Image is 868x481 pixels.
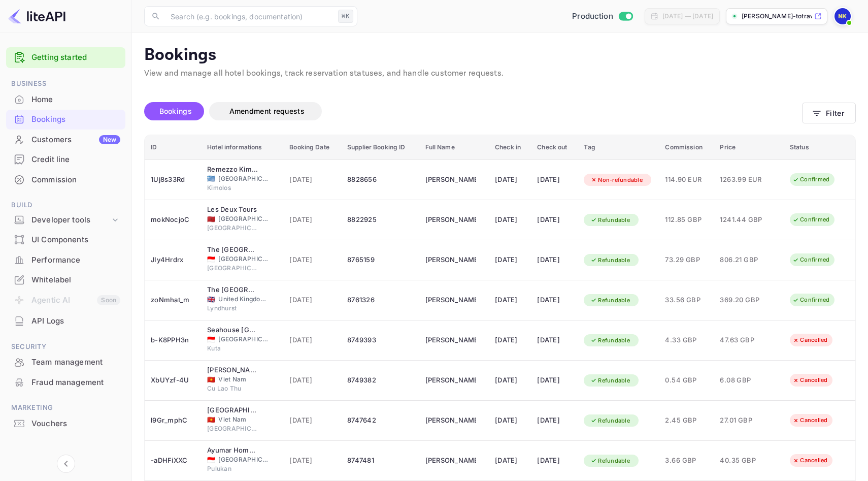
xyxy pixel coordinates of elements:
[6,414,125,434] div: Vouchers
[145,135,201,160] th: ID
[289,214,335,226] span: [DATE]
[495,332,525,348] div: [DATE]
[218,174,269,183] span: [GEOGRAPHIC_DATA]
[584,334,637,347] div: Refundable
[218,335,269,344] span: [GEOGRAPHIC_DATA]
[495,453,525,469] div: [DATE]
[6,373,125,393] div: Fraud management
[6,341,125,352] span: Security
[31,377,120,389] div: Fraud management
[144,102,802,120] div: account-settings tabs
[338,10,353,23] div: ⌘K
[31,418,120,430] div: Vouchers
[786,294,836,306] div: Confirmed
[151,292,195,308] div: zoNmhat_m
[164,6,334,26] input: Search (e.g. bookings, documentation)
[207,205,258,215] div: Les Deux Tours
[584,294,637,307] div: Refundable
[6,170,125,189] a: Commission
[6,90,125,109] a: Home
[289,455,335,466] span: [DATE]
[218,455,269,464] span: [GEOGRAPHIC_DATA]
[347,372,413,389] div: 8749382
[495,412,525,429] div: [DATE]
[786,334,834,346] div: Cancelled
[720,254,771,266] span: 806.21 GBP
[31,114,120,125] div: Bookings
[6,110,125,130] div: Bookings
[665,174,708,185] span: 114.90 EUR
[151,453,195,469] div: -aDHFiXXC
[347,292,413,308] div: 8761326
[419,135,489,160] th: Full Name
[31,134,120,146] div: Customers
[283,135,341,160] th: Booking Date
[425,453,476,469] div: Arjun Rao
[489,135,531,160] th: Check in
[665,254,708,266] span: 73.29 GBP
[6,170,125,190] div: Commission
[784,135,855,160] th: Status
[218,415,269,424] span: Viet Nam
[289,254,335,266] span: [DATE]
[289,295,335,306] span: [DATE]
[425,292,476,308] div: Steph Evans
[6,200,125,211] span: Build
[207,216,215,222] span: Morocco
[207,457,215,463] span: Indonesia
[207,183,258,193] span: Kimolos
[6,130,125,150] div: CustomersNew
[207,416,215,423] span: Viet Nam
[207,175,215,182] span: Greece
[6,311,125,331] div: API Logs
[578,135,659,160] th: Tag
[720,455,771,466] span: 40.35 GBP
[151,172,195,188] div: 1Uj8s33Rd
[289,174,335,185] span: [DATE]
[207,336,215,343] span: Indonesia
[537,332,572,348] div: [DATE]
[720,415,771,426] span: 27.01 GBP
[207,384,258,393] span: Cu Lao Thu
[8,8,65,24] img: LiteAPI logo
[218,254,269,264] span: [GEOGRAPHIC_DATA]
[207,264,258,273] span: [GEOGRAPHIC_DATA]
[584,414,637,427] div: Refundable
[786,173,836,186] div: Confirmed
[207,344,258,353] span: Kuta
[495,172,525,188] div: [DATE]
[347,172,413,188] div: 8828656
[144,68,856,80] p: View and manage all hotel bookings, track reservation statuses, and handle customer requests.
[6,150,125,170] div: Credit line
[207,165,258,175] div: Remezzo Kimolos
[6,402,125,413] span: Marketing
[786,414,834,427] div: Cancelled
[31,52,120,63] a: Getting started
[151,212,195,228] div: mokNocjoC
[537,453,572,469] div: [DATE]
[834,8,851,24] img: Nikolas Kampas
[151,412,195,429] div: l9Gr_mphC
[31,174,120,186] div: Commission
[495,212,525,228] div: [DATE]
[6,270,125,290] div: Whitelabel
[537,212,572,228] div: [DATE]
[99,135,120,144] div: New
[347,453,413,469] div: 8747481
[665,295,708,306] span: 33.56 GBP
[201,135,283,160] th: Hotel informations
[6,373,125,392] a: Fraud management
[786,454,834,467] div: Cancelled
[218,375,269,384] span: Viet Nam
[786,213,836,226] div: Confirmed
[207,376,215,383] span: Viet Nam
[57,455,75,473] button: Collapse navigation
[218,214,269,223] span: [GEOGRAPHIC_DATA]
[720,295,771,306] span: 369.20 GBP
[289,415,335,426] span: [DATE]
[347,332,413,348] div: 8749393
[31,254,120,266] div: Performance
[6,414,125,433] a: Vouchers
[786,253,836,266] div: Confirmed
[584,374,637,387] div: Refundable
